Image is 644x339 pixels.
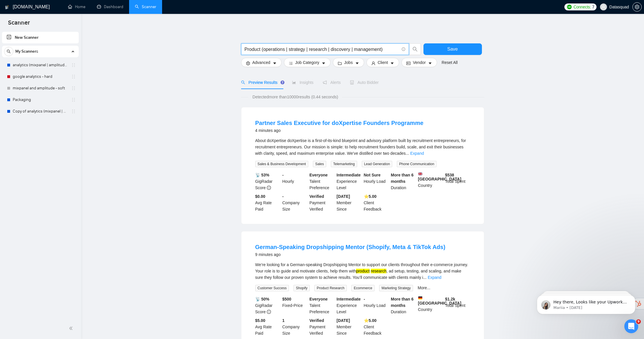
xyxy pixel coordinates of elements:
[309,194,324,199] b: Verified
[281,193,308,212] div: Company Size
[410,151,424,156] a: Expand
[444,296,471,315] div: Total Spent
[295,59,319,66] span: Job Category
[624,319,638,333] iframe: Intercom live chat
[308,172,335,191] div: Talent Preference
[390,172,417,191] div: Duration
[423,275,427,280] span: ...
[428,61,432,65] span: caret-down
[255,120,423,126] a: Partner Sales Executive for doXpertise Founders Programme
[350,80,354,84] span: robot
[3,19,34,31] span: Scanner
[417,296,444,315] div: Country
[282,318,285,323] b: 1
[25,22,100,27] p: Message from Mariia, sent 82w ago
[418,296,422,300] img: 🇩🇪
[71,74,76,79] span: holder
[13,106,68,117] a: Copy of analytics (mixpanel | amplitude | posthog | statsig)
[601,5,606,9] span: user
[252,59,270,66] span: Advanced
[135,4,156,9] a: searchScanner
[255,127,423,134] div: 4 minutes ago
[71,86,76,91] span: holder
[363,296,390,315] div: Hourly Load
[371,61,375,65] span: user
[308,317,335,336] div: Payment Verified
[331,161,357,167] span: Telemarketing
[292,80,296,84] span: area-chart
[338,61,342,65] span: folder
[254,296,281,315] div: GigRadar Score
[391,173,414,184] b: More than 6 months
[292,80,313,85] span: Insights
[351,285,375,291] span: Ecommerce
[322,61,326,65] span: caret-down
[255,261,470,281] div: We’re looking for a German-speaking Dropshipping Mentor to support our clients throughout their e...
[255,297,269,301] b: 📡 50%
[363,172,390,191] div: Hourly Load
[255,137,470,156] div: About doXpertise doXpertise is a first-of-its-kind blueprint and advisory platform built by recru...
[255,285,289,291] span: Customer Success
[417,172,444,191] div: Country
[428,275,441,280] a: Expand
[15,46,38,57] span: My Scanners
[308,296,335,315] div: Talent Preference
[13,82,68,94] a: mixpanel and amplitude - soft
[246,61,250,65] span: setting
[401,58,437,67] button: idcardVendorcaret-down
[255,318,265,323] b: $5.00
[445,173,454,177] b: $ 538
[337,318,350,323] b: [DATE]
[335,317,363,336] div: Member Since
[337,194,350,199] b: [DATE]
[282,173,284,177] b: -
[633,5,641,9] span: setting
[323,80,327,84] span: notification
[68,4,85,9] a: homeHome
[363,317,390,336] div: Client Feedback
[255,161,308,167] span: Sales & Business Development
[528,283,644,323] iframe: Intercom notifications message
[71,97,76,102] span: holder
[344,59,353,66] span: Jobs
[413,59,425,66] span: Vendor
[371,269,386,273] mark: research
[308,193,335,212] div: Payment Verified
[592,4,595,10] span: 7
[281,172,308,191] div: Hourly
[418,172,422,176] img: 🇬🇧
[410,47,421,52] span: search
[255,251,445,258] div: 9 minutes ago
[69,325,75,331] span: double-left
[4,47,13,56] button: search
[442,59,458,66] a: Reset All
[366,58,399,67] button: userClientcaret-down
[267,186,271,190] span: info-circle
[241,80,245,84] span: search
[323,80,341,85] span: Alerts
[337,297,361,301] b: Intermediate
[267,310,271,314] span: info-circle
[13,94,68,106] a: Packaging
[254,172,281,191] div: GigRadar Score
[5,3,9,12] img: logo
[2,46,79,117] li: My Scanners
[335,193,363,212] div: Member Since
[632,5,642,9] a: setting
[397,161,436,167] span: Phone Communication
[355,61,359,65] span: caret-down
[282,194,284,199] b: -
[13,71,68,82] a: google analytics - hard
[281,317,308,336] div: Company Size
[391,297,414,308] b: More than 6 months
[289,61,293,65] span: bars
[364,194,377,199] b: ⭐️ 5.00
[444,172,471,191] div: Total Spent
[418,296,461,305] b: [GEOGRAPHIC_DATA]
[445,297,455,301] b: $ 1.2k
[254,193,281,212] div: Avg Rate Paid
[97,4,123,9] a: dashboardDashboard
[356,269,370,273] mark: product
